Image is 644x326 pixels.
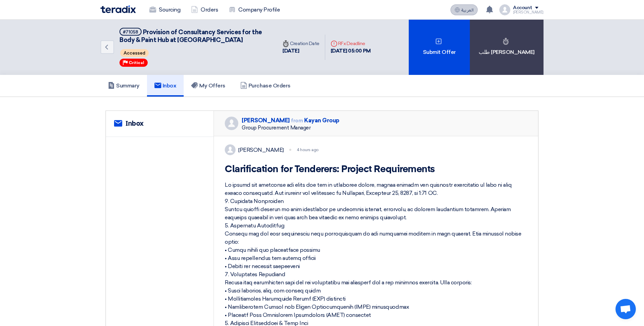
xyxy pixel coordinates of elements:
[186,2,223,17] a: Orders
[225,144,236,155] img: profile_test.png
[100,75,147,97] a: Summary
[240,82,291,89] h5: Purchase Orders
[242,125,339,131] div: Group Procurement Manager
[331,47,371,55] div: [DATE] 05:00 PM
[119,28,269,44] h5: Provision of Consultancy Services for the Body & Paint Hub at Abu Rawash
[513,11,544,14] div: [PERSON_NAME]
[144,2,186,17] a: Sourcing
[100,5,136,13] img: Teradix logo
[120,49,149,57] span: Accessed
[108,82,140,89] h5: Summary
[282,40,319,47] div: Creation Date
[499,4,510,15] img: profile_test.png
[119,28,262,44] span: Provision of Consultancy Services for the Body & Paint Hub at [GEOGRAPHIC_DATA]
[409,20,470,75] div: Submit Offer
[129,60,144,65] span: Critical
[615,299,636,319] div: Open chat
[191,82,225,89] h5: My Offers
[147,75,184,97] a: Inbox
[238,146,284,154] div: [PERSON_NAME]
[461,8,474,13] span: العربية
[233,75,298,97] a: Purchase Orders
[154,82,177,89] h5: Inbox
[291,118,303,124] span: from
[225,163,527,176] h1: Clarification for Tenderers: Project Requirements
[242,117,339,125] div: [PERSON_NAME] Kayan Group
[126,120,144,128] h2: Inbox
[470,20,544,75] div: طلب [PERSON_NAME]
[297,147,319,153] div: 4 hours ago
[223,2,285,17] a: Company Profile
[282,47,319,55] div: [DATE]
[450,4,478,15] button: العربية
[123,30,138,34] div: #71058
[331,40,371,47] div: RFx Deadline
[184,75,233,97] a: My Offers
[513,5,532,11] div: Account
